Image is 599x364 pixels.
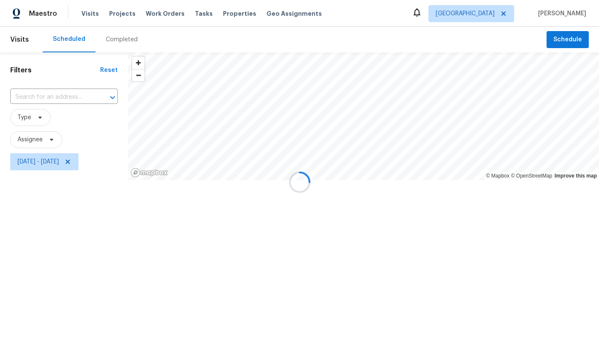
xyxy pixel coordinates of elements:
[486,173,509,179] a: Mapbox
[132,69,145,81] span: Zoom out
[132,69,145,81] button: Zoom out
[132,57,145,69] button: Zoom in
[130,168,168,178] a: Mapbox homepage
[511,173,552,179] a: OpenStreetMap
[555,173,597,179] a: Improve this map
